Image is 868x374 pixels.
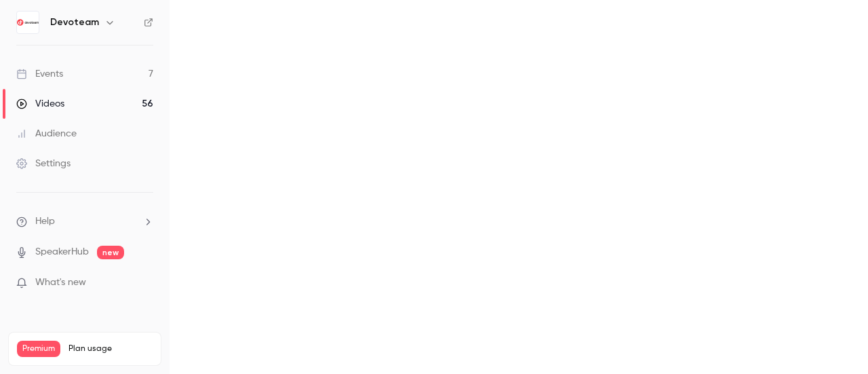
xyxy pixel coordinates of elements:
[16,67,63,81] div: Events
[137,277,153,289] iframe: Noticeable Trigger
[35,245,89,259] a: SpeakerHub
[35,276,86,290] span: What's new
[97,246,124,259] span: new
[16,97,64,111] div: Videos
[16,214,153,229] li: help-dropdown-opener
[16,157,71,170] div: Settings
[68,343,153,354] span: Plan usage
[16,127,77,141] div: Audience
[35,214,55,229] span: Help
[17,341,60,357] span: Premium
[50,16,99,29] h6: Devoteam
[17,12,39,33] img: Devoteam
